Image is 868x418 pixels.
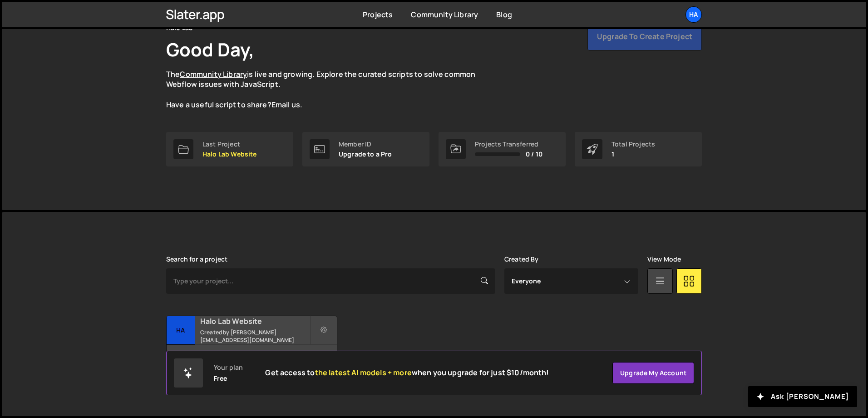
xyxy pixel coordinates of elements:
div: Your plan [214,364,243,371]
div: Ha [167,316,195,345]
button: Ask [PERSON_NAME] [748,386,857,407]
a: Last Project Halo Lab Website [166,132,293,166]
div: Total Projects [612,141,655,148]
a: Community Library [180,69,247,79]
div: 38 pages, last updated by almost [DATE] [167,345,337,372]
h2: Halo Lab Website [200,316,310,326]
div: Free [214,375,227,382]
p: Halo Lab Website [202,151,257,158]
a: Ha Halo Lab Website Created by [PERSON_NAME][EMAIL_ADDRESS][DOMAIN_NAME] 38 pages, last updated b... [166,316,337,373]
p: 1 [612,151,655,158]
small: Created by [PERSON_NAME][EMAIL_ADDRESS][DOMAIN_NAME] [200,328,310,344]
div: Member ID [339,141,392,148]
p: Upgrade to a Pro [339,151,392,158]
h1: Good Day, [166,37,254,62]
label: View Mode [647,256,681,263]
h2: Get access to when you upgrade for just $10/month! [265,368,549,377]
a: Projects [363,10,393,20]
label: Created By [504,256,539,263]
span: the latest AI models + more [315,368,412,378]
label: Search for a project [166,256,227,263]
a: Email us [271,100,300,110]
span: 0 / 10 [526,151,542,158]
a: Blog [496,10,512,20]
p: The is live and growing. Explore the curated scripts to solve common Webflow issues with JavaScri... [166,69,493,110]
a: Community Library [411,10,478,20]
input: Type your project... [166,268,495,294]
div: Last Project [202,141,257,148]
a: Ha [686,6,702,23]
a: Upgrade my account [612,362,694,384]
div: Projects Transferred [475,141,542,148]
